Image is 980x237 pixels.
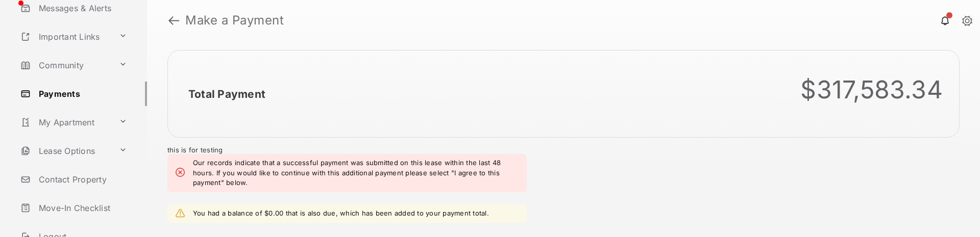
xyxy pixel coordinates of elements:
a: Community [16,53,115,77]
div: this is for testing [167,146,960,154]
em: You had a balance of $0.00 that is also due, which has been added to your payment total. [193,208,489,219]
a: Contact Property [16,167,147,192]
a: Important Links [16,24,115,49]
a: Lease Options [16,139,115,163]
a: Payments [16,82,147,106]
div: $317,583.34 [800,75,943,104]
h2: Total Payment [188,88,265,100]
em: Our records indicate that a successful payment was submitted on this lease within the last 48 hou... [193,158,519,188]
a: Move-In Checklist [16,196,147,220]
a: My Apartment [16,110,115,135]
strong: Make a Payment [185,14,284,27]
